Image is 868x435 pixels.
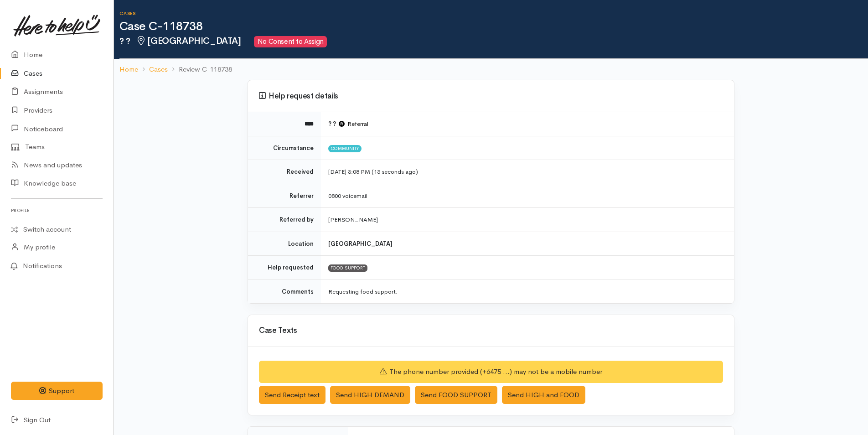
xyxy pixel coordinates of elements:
td: Circumstance [248,136,321,160]
td: Referrer [248,184,321,208]
h6: Profile [11,204,103,217]
span: No Consent to Assign [254,36,327,47]
span: Referral [339,120,368,128]
button: Send HIGH DEMAND [330,386,410,404]
td: Received [248,160,321,184]
h3: Help request details [259,92,723,101]
td: Referred by [248,208,321,232]
td: Help requested [248,256,321,280]
h2: ? ? [119,36,868,47]
span: [GEOGRAPHIC_DATA] [136,35,241,47]
span: Community [328,145,362,152]
button: Send Receipt text [259,386,325,404]
button: Support [11,382,103,400]
li: Review C-118738 [168,64,232,75]
td: [PERSON_NAME] [321,208,734,232]
nav: breadcrumb [114,59,868,80]
td: 0800 voicemail [321,184,734,208]
b: [GEOGRAPHIC_DATA] [328,240,393,248]
h6: Cases [119,11,868,16]
td: Location [248,232,321,256]
h3: Case Texts [259,326,723,335]
button: Send FOOD SUPPORT [415,386,497,404]
b: ? ? [328,120,336,128]
a: Cases [149,64,168,75]
td: Comments [248,280,321,303]
div: The phone number provided (+6475 ...) may not be a mobile number [259,361,723,383]
div: FOOD SUPPORT [328,264,367,272]
td: Requesting food support. [321,280,734,303]
td: [DATE] 3:08 PM (13 seconds ago) [321,160,734,184]
a: Home [119,64,138,75]
h1: Case C-118738 [119,20,868,33]
button: Send HIGH and FOOD [502,386,585,404]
